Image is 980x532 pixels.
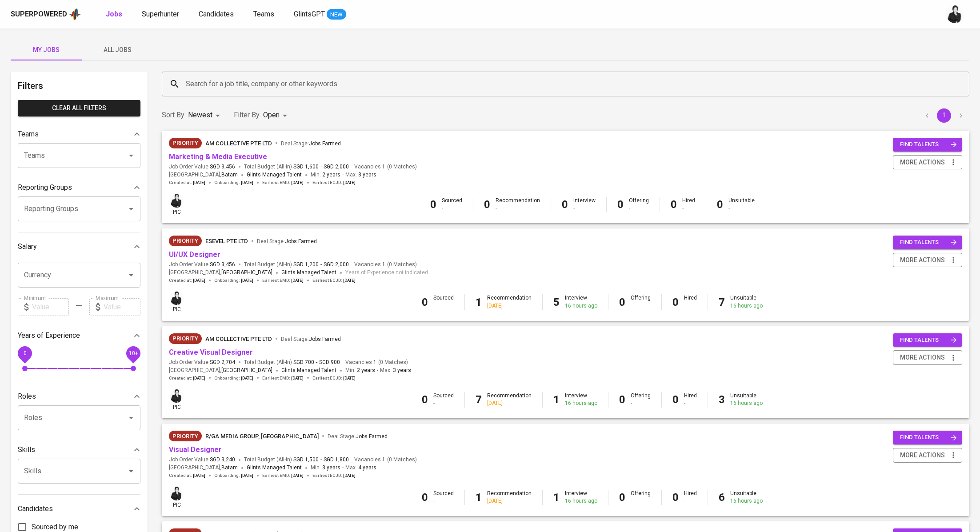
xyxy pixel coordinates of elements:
[205,140,272,147] span: AM Collective Pte Ltd
[487,302,532,310] div: [DATE]
[476,491,482,504] b: 1
[900,255,945,266] span: more actions
[433,490,454,505] div: Sourced
[169,171,238,180] span: [GEOGRAPHIC_DATA] ,
[263,107,290,124] div: Open
[629,197,649,212] div: Offering
[18,125,140,143] div: Teams
[25,103,133,114] span: Clear All filters
[188,107,223,124] div: Newest
[553,296,560,308] b: 5
[619,491,625,504] b: 0
[23,350,26,356] span: 0
[730,294,763,309] div: Unsuitable
[247,464,302,471] span: Glints Managed Talent
[106,10,122,18] b: Jobs
[629,204,649,212] div: -
[672,491,679,504] b: 0
[169,236,202,246] div: New Job received from Demand Team
[573,197,596,212] div: Interview
[169,261,235,268] span: Job Order Value
[18,391,36,402] p: Roles
[565,302,597,310] div: 16 hours ago
[377,366,378,375] span: -
[244,163,349,171] span: Total Budget (All-In)
[372,359,376,366] span: 1
[565,392,597,407] div: Interview
[291,472,304,479] span: [DATE]
[169,277,205,284] span: Created at :
[358,172,376,178] span: 3 years
[294,10,325,18] span: GlintsGPT
[433,497,454,505] div: -
[169,139,202,148] span: Priority
[320,163,322,171] span: -
[324,456,349,464] span: SGD 1,800
[900,450,945,461] span: more actions
[221,268,272,277] span: [GEOGRAPHIC_DATA]
[730,302,763,310] div: 16 hours ago
[16,44,76,56] span: My Jobs
[900,140,957,150] span: find talents
[328,433,388,440] span: Deal Stage :
[199,9,236,20] a: Candidates
[354,456,417,464] span: Vacancies ( 0 Matches )
[18,500,140,518] div: Candidates
[170,291,184,305] img: medwi@glints.com
[617,198,624,211] b: 0
[357,367,375,373] span: 2 years
[125,149,137,162] button: Open
[354,261,417,268] span: Vacancies ( 0 Matches )
[169,456,235,464] span: Job Order Value
[487,400,532,407] div: [DATE]
[18,79,140,93] h6: Filters
[18,241,37,252] p: Salary
[18,330,80,341] p: Years of Experience
[257,238,317,244] span: Deal Stage :
[18,327,140,344] div: Years of Experience
[345,359,408,366] span: Vacancies ( 0 Matches )
[263,111,280,119] span: Open
[345,172,376,178] span: Max.
[221,171,238,180] span: Batam
[169,359,235,366] span: Job Order Value
[730,490,763,505] div: Unsuitable
[291,277,304,284] span: [DATE]
[69,8,81,21] img: app logo
[291,375,304,381] span: [DATE]
[672,296,679,308] b: 0
[18,388,140,405] div: Roles
[381,261,385,268] span: 1
[293,261,319,268] span: SGD 1,200
[18,238,140,256] div: Salary
[900,335,957,345] span: find talents
[322,172,340,178] span: 2 years
[309,336,341,342] span: Jobs Farmed
[193,180,205,186] span: [DATE]
[125,412,137,424] button: Open
[893,138,962,152] button: find talents
[309,140,341,147] span: Jobs Farmed
[312,277,356,284] span: Earliest ECJD :
[205,336,272,342] span: AM Collective Pte Ltd
[214,472,253,479] span: Onboarding :
[433,392,454,407] div: Sourced
[18,444,35,455] p: Skills
[169,366,272,375] span: [GEOGRAPHIC_DATA] ,
[565,490,597,505] div: Interview
[293,163,319,171] span: SGD 1,600
[18,100,140,116] button: Clear All filters
[937,108,951,123] button: page 1
[320,261,322,268] span: -
[900,352,945,363] span: more actions
[169,431,202,441] div: New Job received from Demand Team
[553,393,560,406] b: 1
[728,197,755,212] div: Unsuitable
[893,350,962,365] button: more actions
[18,179,140,196] div: Reporting Groups
[358,464,376,471] span: 4 years
[169,472,205,479] span: Created at :
[682,204,695,212] div: -
[169,334,202,343] span: Priority
[672,393,679,406] b: 0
